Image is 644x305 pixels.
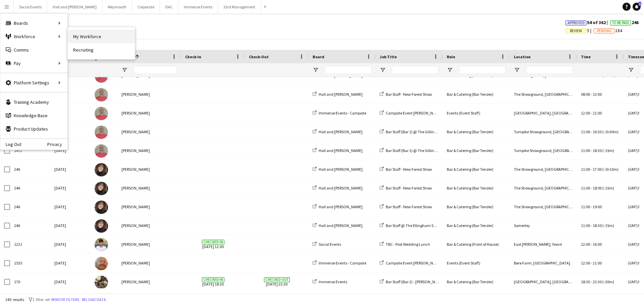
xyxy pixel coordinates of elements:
[593,279,602,284] span: 23:30
[10,254,50,272] div: 1535
[510,141,577,160] div: Turnpike Showground, [GEOGRAPHIC_DATA]
[117,216,181,235] div: [PERSON_NAME]
[319,92,363,97] span: Hall and [PERSON_NAME]
[380,279,473,284] a: Bar Staff (Bar 2) - [PERSON_NAME] Harbour Festival
[325,66,372,74] input: Board Filter Input
[185,235,241,253] span: [DATE] 12:00
[117,141,181,160] div: [PERSON_NAME]
[593,110,602,116] span: 21:00
[380,242,430,247] a: TBC - Post Wedding Lunch
[581,110,590,116] span: 12:00
[591,129,592,134] span: -
[612,21,629,25] span: To Be Paid
[602,129,619,134] span: (-1h30m)
[510,179,577,197] div: The Showground, [GEOGRAPHIC_DATA]
[185,54,201,59] span: Check-In
[218,0,261,13] button: 33rd Management
[380,185,432,190] a: Bar Staff - New Forest Show
[593,129,602,134] span: 16:30
[514,54,531,59] span: Location
[0,122,67,136] a: Product Updates
[121,67,127,73] button: Open Filter Menu
[591,148,592,153] span: -
[443,235,510,253] div: Bar & Catering (Front of House)
[568,21,585,25] span: Approved
[117,179,181,197] div: [PERSON_NAME]
[581,242,590,247] span: 12:00
[47,0,102,13] button: Hall and [PERSON_NAME]
[133,66,177,74] input: Name Filter Input
[50,123,91,141] div: [DATE]
[591,204,592,209] span: -
[593,204,602,209] span: 19:00
[50,254,91,272] div: [DATE]
[581,54,591,59] span: Time
[591,260,592,265] span: -
[249,54,269,59] span: Check-Out
[386,279,473,284] span: Bar Staff (Bar 2) - [PERSON_NAME] Harbour Festival
[459,66,506,74] input: Role Filter Input
[50,179,91,197] div: [DATE]
[510,235,577,253] div: East [PERSON_NAME], Yeovil
[593,223,602,228] span: 18:30
[581,129,590,134] span: 11:00
[47,142,67,147] a: Privacy
[593,185,602,190] span: 18:00
[380,260,479,265] a: Campsite Event [PERSON_NAME][GEOGRAPHIC_DATA]
[0,76,67,89] div: Platform Settings
[581,148,590,153] span: 11:00
[443,85,510,103] div: Bar & Catering (Bar Tender)
[591,185,592,190] span: -
[510,273,577,291] div: [GEOGRAPHIC_DATA], [GEOGRAPHIC_DATA]
[386,260,479,265] span: Campsite Event [PERSON_NAME][GEOGRAPHIC_DATA]
[33,297,50,302] span: 1 filter set
[510,198,577,216] div: The Showground, [GEOGRAPHIC_DATA]
[602,167,619,172] span: (-1h15m)
[380,110,484,116] a: Campsite Event [PERSON_NAME] - Jurassic Fields Festival
[0,43,67,57] a: Comms
[249,273,305,291] span: [DATE] 23:30
[95,219,108,233] img: Dani Till
[443,254,510,272] div: Events (Event Staff)
[380,54,397,59] span: Job Title
[610,19,639,25] span: 246
[0,142,21,147] a: Log Out
[386,129,478,134] span: Bar Staff (Bar 1) @ The Gillingham & Shaftesbury show
[313,204,363,209] a: Hall and [PERSON_NAME]
[597,29,611,33] span: Pending
[526,66,573,74] input: Location Filter Input
[10,179,50,197] div: 246
[117,123,181,141] div: [PERSON_NAME]
[313,279,347,284] a: Immense Events
[117,273,181,291] div: [PERSON_NAME]
[313,148,363,153] a: Hall and [PERSON_NAME]
[117,235,181,253] div: [PERSON_NAME]
[593,148,602,153] span: 18:30
[185,273,241,291] span: [DATE] 18:30
[0,16,67,30] div: Boards
[117,160,181,178] div: [PERSON_NAME]
[591,92,592,97] span: -
[50,198,91,216] div: [DATE]
[95,144,108,158] img: Colin Sherman
[95,201,108,214] img: Dani Till
[443,198,510,216] div: Bar & Catering (Bar Tender)
[386,185,432,190] span: Bar Staff - New Forest Show
[117,85,181,103] div: [PERSON_NAME]
[443,141,510,160] div: Bar & Catering (Bar Tender)
[591,223,592,228] span: -
[95,257,108,270] img: Declan Minnock
[581,260,590,265] span: 12:00
[386,223,441,228] span: Bar Staff @ The Ellingham Show
[50,85,91,103] div: [DATE]
[319,260,366,265] span: Immense Events - Campsite
[591,279,592,284] span: -
[319,148,363,153] span: Hall and [PERSON_NAME]
[80,296,107,303] button: Reload data
[50,216,91,235] div: [DATE]
[510,123,577,141] div: Turnpike Showground, [GEOGRAPHIC_DATA]
[0,109,67,122] a: Knowledge Base
[319,242,341,247] span: Social Events
[313,129,363,134] a: Hall and [PERSON_NAME]
[581,223,590,228] span: 11:00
